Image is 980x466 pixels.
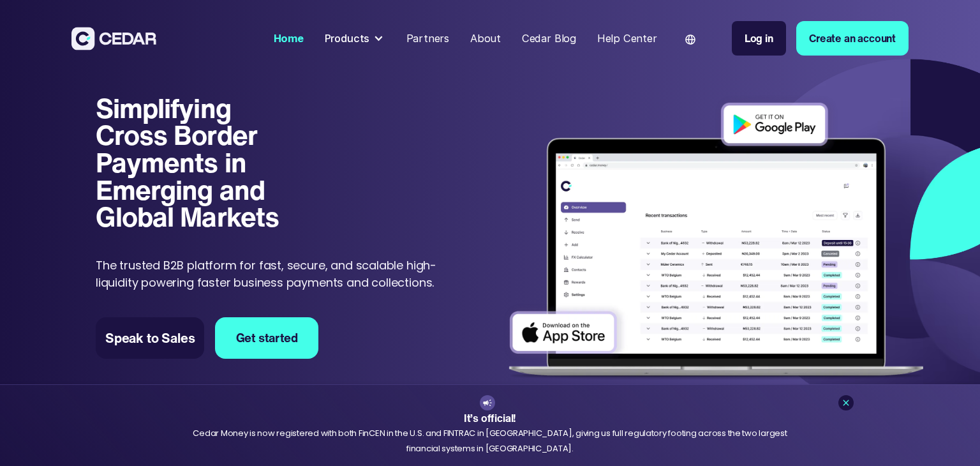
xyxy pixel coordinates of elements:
a: About [465,24,506,53]
div: Products [325,31,370,47]
a: Cedar Blog [517,24,582,53]
div: Home [274,31,304,47]
div: Partners [406,31,450,47]
a: Partners [401,24,454,53]
div: Products [319,26,390,52]
h1: Simplifying Cross Border Payments in Emerging and Global Markets [96,94,307,230]
a: Log in [732,21,786,56]
img: world icon [685,34,695,45]
a: Create an account [796,21,909,56]
a: Help Center [592,24,662,53]
a: Get started [215,317,319,359]
div: Help Center [597,31,657,47]
div: About [470,31,501,47]
div: Log in [745,31,773,47]
img: Dashboard of transactions [500,94,933,389]
p: The trusted B2B platform for fast, secure, and scalable high-liquidity powering faster business p... [96,257,447,291]
a: Speak to Sales [96,317,204,359]
div: Cedar Blog [522,31,576,47]
a: Home [268,24,309,53]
